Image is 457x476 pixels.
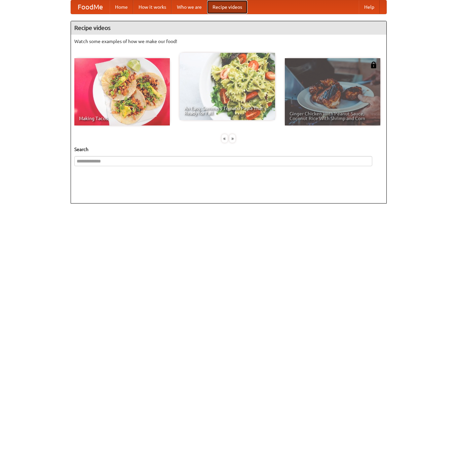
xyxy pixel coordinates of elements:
a: Home [110,0,133,14]
a: FoodMe [71,0,110,14]
a: How it works [133,0,172,14]
h5: Search [74,146,383,153]
a: Help [359,0,380,14]
div: » [229,134,235,143]
span: Making Tacos [79,116,165,121]
a: Making Tacos [74,58,170,125]
img: 483408.png [370,62,377,68]
div: « [222,134,228,143]
a: Who we are [172,0,207,14]
a: An Easy, Summery Tomato Pasta That's Ready for Fall [180,53,275,120]
a: Recipe videos [207,0,247,14]
span: An Easy, Summery Tomato Pasta That's Ready for Fall [184,106,270,115]
h4: Recipe videos [71,21,386,35]
p: Watch some examples of how we make our food! [74,38,383,45]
